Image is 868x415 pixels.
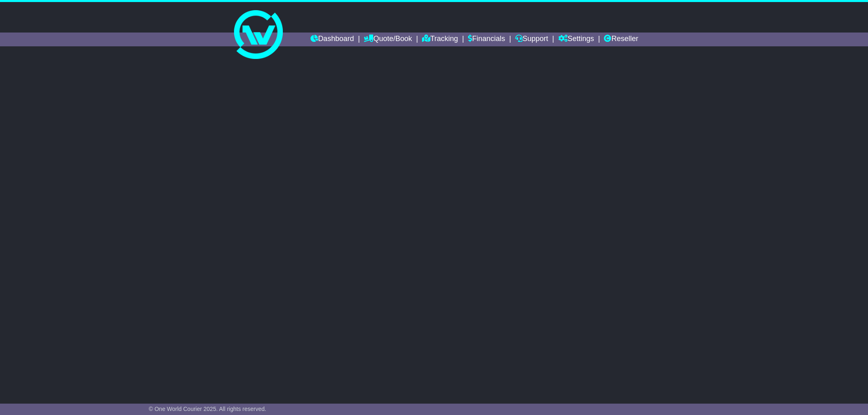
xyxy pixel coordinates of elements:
[604,33,638,46] a: Reseller
[149,406,267,412] span: © One World Courier 2025. All rights reserved.
[515,33,548,46] a: Support
[364,33,412,46] a: Quote/Book
[310,33,354,46] a: Dashboard
[558,33,594,46] a: Settings
[422,33,458,46] a: Tracking
[468,33,505,46] a: Financials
